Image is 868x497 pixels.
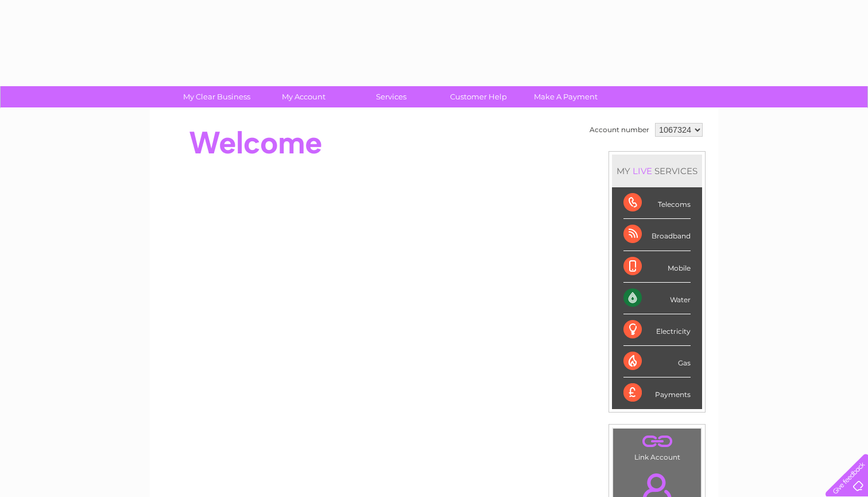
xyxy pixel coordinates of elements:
a: Make A Payment [518,86,613,107]
div: Water [623,283,691,314]
div: Payments [623,377,691,409]
td: Link Account [613,428,702,464]
div: Broadband [623,219,691,251]
a: My Account [257,86,351,107]
a: . [616,431,698,452]
div: Gas [623,346,691,377]
a: Customer Help [431,86,526,107]
div: Mobile [623,251,691,283]
div: Electricity [623,314,691,346]
div: MY SERVICES [612,155,702,187]
a: Services [344,86,439,107]
div: LIVE [630,165,654,176]
div: Telecoms [623,187,691,219]
td: Account number [587,120,652,140]
a: My Clear Business [169,86,264,107]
